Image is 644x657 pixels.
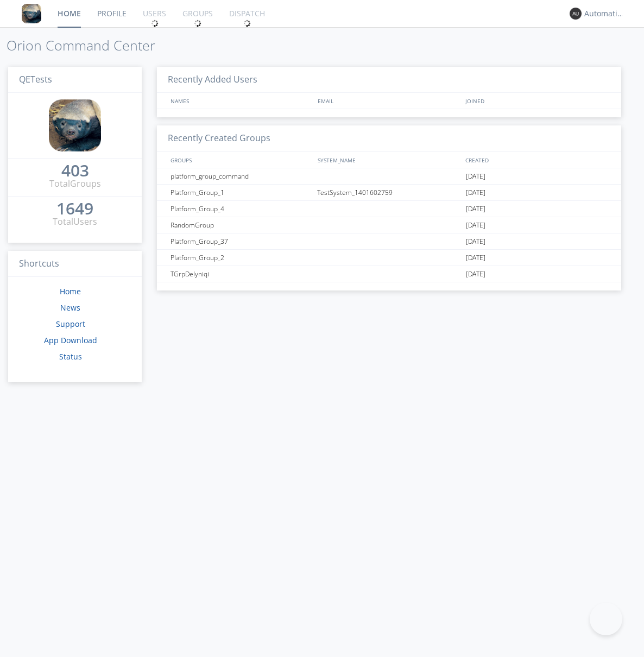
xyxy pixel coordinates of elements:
[466,185,485,201] span: [DATE]
[168,217,314,233] div: RandomGroup
[61,165,89,176] div: 403
[7,38,644,53] h1: Orion Command Center
[570,8,582,20] img: 373638.png
[584,8,625,19] div: Automation+0004
[49,99,101,151] img: 8ff700cf5bab4eb8a436322861af2272
[19,73,52,85] span: QETests
[53,216,97,228] div: Total Users
[56,203,93,216] a: 1649
[22,4,41,23] img: 8ff700cf5bab4eb8a436322861af2272
[8,251,142,277] h3: Shortcuts
[168,152,313,168] div: GROUPS
[49,178,101,190] div: Total Groups
[194,20,201,27] img: spin.svg
[168,201,314,217] div: Platform_Group_4
[590,603,622,635] iframe: Toggle Customer Support
[157,233,621,250] a: Platform_Group_37[DATE]
[60,286,81,296] a: Home
[314,185,463,200] div: TestSystem_1401602759
[56,319,85,329] a: Support
[56,203,93,214] div: 1649
[168,185,314,200] div: Platform_Group_1
[157,67,621,93] h3: Recently Added Users
[61,165,89,178] a: 403
[243,20,251,27] img: spin.svg
[157,185,621,201] a: Platform_Group_1TestSystem_1401602759[DATE]
[466,250,485,266] span: [DATE]
[44,335,97,345] a: App Download
[466,266,485,282] span: [DATE]
[168,168,314,184] div: platform_group_command
[315,152,462,168] div: SYSTEM_NAME
[168,266,314,282] div: TGrpDelyniqi
[466,217,485,233] span: [DATE]
[463,152,611,168] div: CREATED
[168,250,314,266] div: Platform_Group_2
[157,125,621,152] h3: Recently Created Groups
[157,266,621,282] a: TGrpDelyniqi[DATE]
[151,20,159,27] img: spin.svg
[466,233,485,250] span: [DATE]
[463,93,611,109] div: JOINED
[59,351,82,362] a: Status
[466,201,485,217] span: [DATE]
[168,233,314,249] div: Platform_Group_37
[157,201,621,217] a: Platform_Group_4[DATE]
[157,250,621,266] a: Platform_Group_2[DATE]
[60,302,80,313] a: News
[315,93,462,109] div: EMAIL
[157,168,621,185] a: platform_group_command[DATE]
[466,168,485,185] span: [DATE]
[168,93,313,109] div: NAMES
[157,217,621,233] a: RandomGroup[DATE]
